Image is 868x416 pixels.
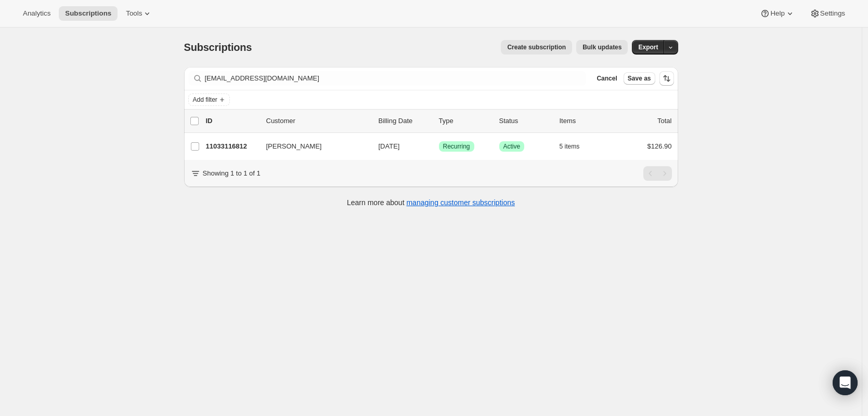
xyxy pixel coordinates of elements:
[65,9,111,18] span: Subscriptions
[624,72,655,85] button: Save as
[507,43,566,51] span: Create subscription
[597,74,617,83] span: Cancel
[347,197,515,208] p: Learn more about
[501,40,572,55] button: Create subscription
[260,138,364,155] button: [PERSON_NAME]
[443,142,470,151] span: Recurring
[126,9,142,18] span: Tools
[193,96,217,104] span: Add filter
[23,9,50,18] span: Analytics
[657,116,671,126] p: Total
[184,42,252,53] span: Subscriptions
[188,93,230,106] button: Add filter
[833,370,858,395] div: Open Intercom Messenger
[266,116,370,126] p: Customer
[638,43,658,51] span: Export
[643,166,672,181] nav: Pagination
[632,40,664,55] button: Export
[770,9,784,18] span: Help
[592,72,621,85] button: Cancel
[560,116,612,126] div: Items
[205,71,587,86] input: Filter subscribers
[206,139,672,154] div: 11033116812[PERSON_NAME][DATE]SuccessRecurringSuccessActive5 items$126.90
[804,6,851,21] button: Settings
[576,40,628,55] button: Bulk updates
[439,116,491,126] div: Type
[17,6,57,21] button: Analytics
[266,141,322,152] span: [PERSON_NAME]
[628,74,651,83] span: Save as
[659,71,674,86] button: Sort the results
[206,141,258,152] p: 11033116812
[647,142,672,150] span: $126.90
[379,116,431,126] p: Billing Date
[503,142,521,151] span: Active
[206,116,672,126] div: IDCustomerBilling DateTypeStatusItemsTotal
[754,6,801,21] button: Help
[582,43,621,51] span: Bulk updates
[499,116,551,126] p: Status
[379,142,400,150] span: [DATE]
[206,116,258,126] p: ID
[560,139,591,154] button: 5 items
[120,6,159,21] button: Tools
[820,9,845,18] span: Settings
[203,168,261,179] p: Showing 1 to 1 of 1
[59,6,118,21] button: Subscriptions
[406,198,515,207] a: managing customer subscriptions
[560,142,580,151] span: 5 items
